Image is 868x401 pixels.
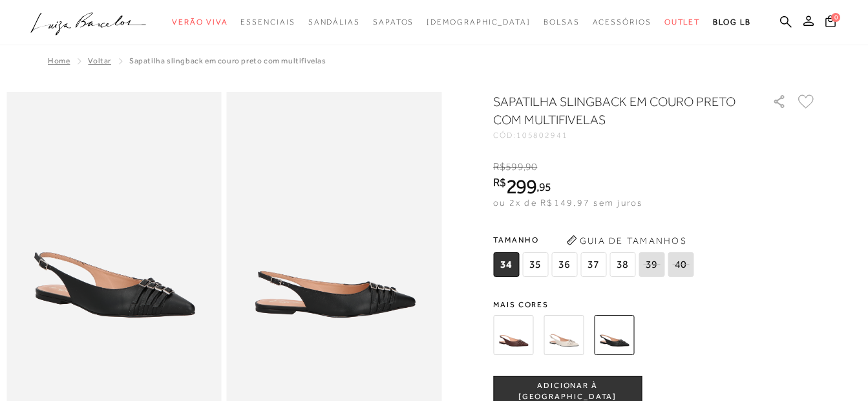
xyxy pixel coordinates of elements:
[594,315,634,355] img: SAPATILHA SLINGBACK EM COURO PRETO COM MULTIFIVELAS
[524,161,538,173] i: ,
[308,17,360,27] span: Sandálias
[593,17,651,27] span: Acessórios
[562,230,691,251] button: Guia de Tamanhos
[129,56,326,65] span: SAPATILHA SLINGBACK EM COURO PRETO COM MULTIFIVELAS
[493,197,642,208] span: ou 2x de R$149,97 sem juros
[593,10,651,34] a: noSubCategoriesText
[493,131,752,139] div: CÓD:
[427,17,531,27] span: [DEMOGRAPHIC_DATA]
[493,161,505,173] i: R$
[48,56,70,65] a: Home
[493,315,533,355] img: SAPATILHA SLINGBACK EM COURO CAFÉ COM MULTIFIVELAS
[525,161,537,173] span: 90
[493,301,816,309] span: Mais cores
[713,17,750,27] span: BLOG LB
[373,17,414,27] span: Sapatos
[427,10,531,34] a: noSubCategoriesText
[544,17,580,27] span: Bolsas
[821,14,840,32] button: 0
[580,252,606,277] span: 37
[609,252,635,277] span: 38
[493,230,697,250] span: Tamanho
[713,10,750,34] a: BLOG LB
[506,175,536,198] span: 299
[493,177,506,188] i: R$
[539,180,551,193] span: 95
[172,17,228,27] span: Verão Viva
[522,252,548,277] span: 35
[505,161,523,173] span: 599
[544,315,584,355] img: SAPATILHA SLINGBACK EM COURO OFF WHITE COM MULTIFIVELAS
[831,13,840,22] span: 0
[551,252,577,277] span: 36
[308,10,360,34] a: noSubCategoriesText
[536,181,551,193] i: ,
[88,56,111,65] a: Voltar
[516,131,568,140] span: 105802941
[240,10,295,34] a: noSubCategoriesText
[639,252,664,277] span: 39
[493,92,736,129] h1: SAPATILHA SLINGBACK EM COURO PRETO COM MULTIFIVELAS
[373,10,414,34] a: noSubCategoriesText
[172,10,228,34] a: noSubCategoriesText
[493,252,519,277] span: 34
[240,17,295,27] span: Essenciais
[664,17,701,27] span: Outlet
[664,10,701,34] a: noSubCategoriesText
[668,252,693,277] span: 40
[544,10,580,34] a: noSubCategoriesText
